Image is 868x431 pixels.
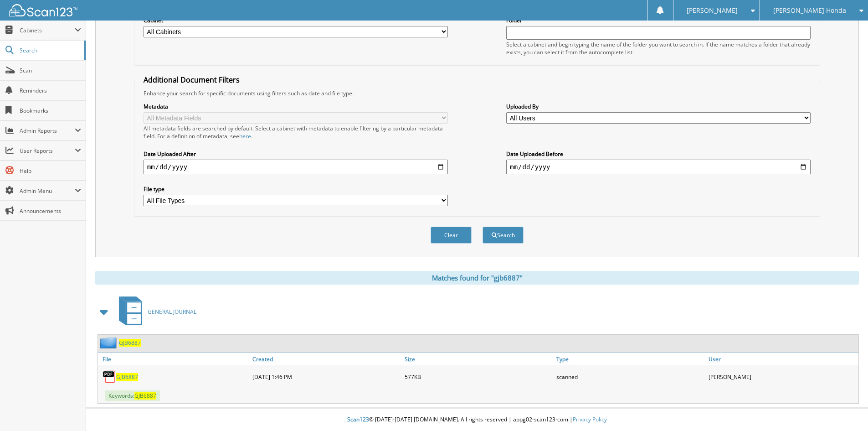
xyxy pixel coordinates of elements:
label: Metadata [144,103,448,110]
a: Created [250,353,402,365]
button: Clear [431,227,472,244]
legend: Additional Document Filters [139,75,244,85]
span: User Reports [20,147,75,155]
label: Uploaded By [506,103,811,110]
div: Matches found for "gjb6887" [95,271,859,285]
span: Scan123 [347,415,369,423]
input: end [506,160,811,174]
span: [PERSON_NAME] Honda [773,8,846,13]
span: Keywords: [105,390,160,401]
div: scanned [554,368,706,386]
span: Scan [20,67,81,74]
span: Help [20,167,81,175]
img: scan123-logo-white.svg [9,4,77,16]
span: Announcements [20,207,81,215]
span: Admin Menu [20,187,75,195]
input: start [144,160,448,174]
img: folder2.png [100,337,119,348]
label: Date Uploaded After [144,150,448,158]
a: File [98,353,250,365]
a: GJB6887 [119,339,141,347]
a: User [706,353,858,365]
div: Select a cabinet and begin typing the name of the folder you want to search in. If the name match... [506,41,811,56]
span: Search [20,47,80,54]
a: Privacy Policy [573,415,607,423]
label: File type [144,185,448,193]
div: 577KB [402,368,555,386]
div: Enhance your search for specific documents using filters such as date and file type. [139,89,815,97]
span: Cabinets [20,26,75,34]
span: GJB6887 [134,392,156,400]
img: PDF.png [103,370,116,384]
div: [DATE] 1:46 PM [250,368,402,386]
a: GJB6887 [116,373,138,381]
label: Date Uploaded Before [506,150,811,158]
a: Size [402,353,555,365]
div: [PERSON_NAME] [706,368,858,386]
span: [PERSON_NAME] [687,8,738,13]
iframe: Chat Widget [822,387,868,431]
a: Type [554,353,706,365]
span: Bookmarks [20,107,81,114]
span: Admin Reports [20,127,75,135]
button: Search [483,227,524,244]
span: GENERAL JOURNAL [148,308,196,316]
span: Reminders [20,87,81,94]
div: © [DATE]-[DATE] [DOMAIN_NAME]. All rights reserved | appg02-scan123-com | [86,409,868,431]
a: here [239,132,251,140]
div: All metadata fields are searched by default. Select a cabinet with metadata to enable filtering b... [144,125,448,140]
a: GENERAL JOURNAL [113,294,196,330]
